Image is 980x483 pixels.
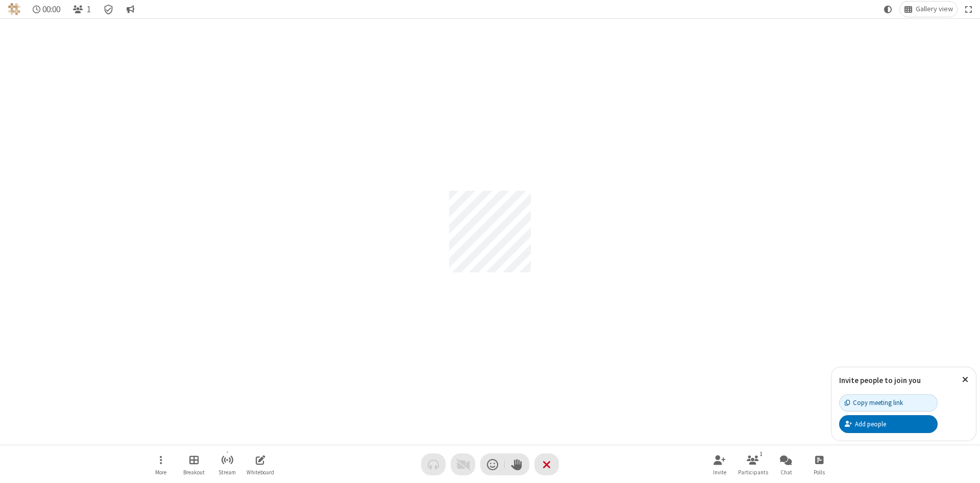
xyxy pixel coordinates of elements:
[421,453,446,475] button: Audio problem - check your Internet connection or call by phone
[738,450,768,479] button: Open participant list
[757,449,766,459] div: 1
[845,398,903,408] div: Copy meeting link
[212,450,242,479] button: Start streaming
[954,367,976,392] button: Close popover
[839,394,938,412] button: Copy meeting link
[780,469,792,475] span: Chat
[480,453,505,475] button: Send a reaction
[145,450,176,479] button: Open menu
[99,2,118,17] div: Meeting details Encryption enabled
[839,415,938,433] button: Add people
[704,450,735,479] button: Invite participants (Alt+I)
[505,453,529,475] button: Raise hand
[900,2,957,17] button: Change layout
[880,2,896,17] button: Using system theme
[183,469,205,475] span: Breakout
[42,5,60,14] span: 00:00
[179,450,209,479] button: Manage Breakout Rooms
[247,469,274,475] span: Whiteboard
[534,453,559,475] button: End or leave meeting
[29,2,65,17] div: Timer
[916,5,953,13] span: Gallery view
[87,5,91,14] span: 1
[814,469,825,475] span: Polls
[8,3,20,15] img: QA Selenium DO NOT DELETE OR CHANGE
[218,469,236,475] span: Stream
[839,375,921,385] label: Invite people to join you
[68,2,95,17] button: Open participant list
[451,453,475,475] button: Video
[245,450,276,479] button: Open shared whiteboard
[155,469,166,475] span: More
[771,450,801,479] button: Open chat
[804,450,835,479] button: Open poll
[961,2,976,17] button: Fullscreen
[738,469,768,475] span: Participants
[713,469,726,475] span: Invite
[122,2,138,17] button: Conversation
